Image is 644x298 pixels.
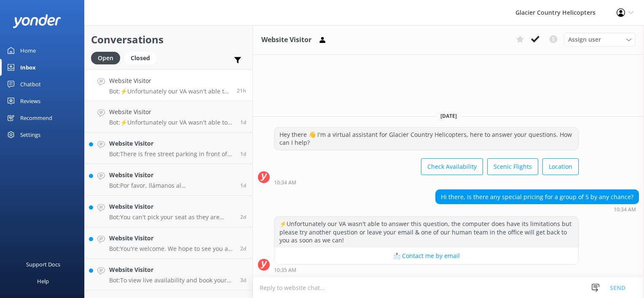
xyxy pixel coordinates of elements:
[568,35,601,44] span: Assign user
[20,76,41,93] div: Chatbot
[274,217,578,247] div: ⚡Unfortunately our VA wasn't able to answer this question, the computer does have its limitations...
[109,265,234,274] h4: Website Visitor
[109,107,234,117] h4: Website Visitor
[564,33,636,46] div: Assign User
[240,182,246,189] span: Sep 28 2025 05:35pm (UTC +13:00) Pacific/Auckland
[109,213,234,221] p: Bot: You can't pick your seat as they are allocated based on the helicopter's weight and balance ...
[37,273,49,290] div: Help
[109,139,234,148] h4: Website Visitor
[109,245,234,253] p: Bot: You're welcome. We hope to see you at [GEOGRAPHIC_DATA] Helicopters soon!
[614,207,636,212] strong: 10:34 AM
[109,277,234,284] p: Bot: To view live availability and book your tour, please visit: [URL][DOMAIN_NAME].
[20,109,52,126] div: Recommend
[20,59,36,76] div: Inbox
[26,256,60,273] div: Support Docs
[109,119,234,126] p: Bot: ⚡Unfortunately our VA wasn't able to answer this question, the computer does have its limita...
[542,158,579,175] button: Location
[436,190,639,204] div: Hi there, is there any special pricing for a group of 5 by any chance?
[20,93,40,109] div: Reviews
[274,179,579,185] div: Sep 29 2025 10:34am (UTC +13:00) Pacific/Auckland
[109,150,234,158] p: Bot: There is free street parking in front of our office, and a free car park just across the roa...
[274,128,578,150] div: Hey there 👋 I'm a virtual assistant for Glacier Country Helicopters, here to answer your question...
[109,76,231,85] h4: Website Visitor
[240,277,246,284] span: Sep 26 2025 09:48pm (UTC +13:00) Pacific/Auckland
[20,42,36,59] div: Home
[85,69,252,101] a: Website VisitorBot:⚡Unfortunately our VA wasn't able to answer this question, the computer does h...
[261,35,311,45] h3: Website Visitor
[20,126,40,143] div: Settings
[85,101,252,133] a: Website VisitorBot:⚡Unfortunately our VA wasn't able to answer this question, the computer does h...
[435,206,639,212] div: Sep 29 2025 10:34am (UTC +13:00) Pacific/Auckland
[274,247,578,264] button: 📩 Contact me by email
[109,88,231,95] p: Bot: ⚡Unfortunately our VA wasn't able to answer this question, the computer does have its limita...
[240,119,246,126] span: Sep 28 2025 07:33pm (UTC +13:00) Pacific/Auckland
[421,158,483,175] button: Check Availability
[85,227,252,259] a: Website VisitorBot:You're welcome. We hope to see you at [GEOGRAPHIC_DATA] Helicopters soon!2d
[124,53,161,62] a: Closed
[240,245,246,252] span: Sep 27 2025 06:25pm (UTC +13:00) Pacific/Auckland
[109,234,234,243] h4: Website Visitor
[109,170,234,180] h4: Website Visitor
[487,158,538,175] button: Scenic Flights
[91,52,120,64] div: Open
[124,52,156,64] div: Closed
[240,150,246,157] span: Sep 28 2025 06:08pm (UTC +13:00) Pacific/Auckland
[274,180,296,185] strong: 10:34 AM
[435,112,462,120] span: [DATE]
[85,196,252,227] a: Website VisitorBot:You can't pick your seat as they are allocated based on the helicopter's weigh...
[85,133,252,164] a: Website VisitorBot:There is free street parking in front of our office, and a free car park just ...
[109,182,234,189] p: Bot: Por favor, llámanos al [PHONE_NUMBER] el día anterior para ver cómo está el clima.
[91,32,246,48] h2: Conversations
[85,259,252,290] a: Website VisitorBot:To view live availability and book your tour, please visit: [URL][DOMAIN_NAME].3d
[237,87,246,94] span: Sep 29 2025 10:34am (UTC +13:00) Pacific/Auckland
[274,268,296,273] strong: 10:35 AM
[91,53,124,62] a: Open
[109,202,234,211] h4: Website Visitor
[85,164,252,196] a: Website VisitorBot:Por favor, llámanos al [PHONE_NUMBER] el día anterior para ver cómo está el cl...
[274,267,579,273] div: Sep 29 2025 10:35am (UTC +13:00) Pacific/Auckland
[13,14,61,28] img: yonder-white-logo.png
[240,213,246,221] span: Sep 28 2025 07:08am (UTC +13:00) Pacific/Auckland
